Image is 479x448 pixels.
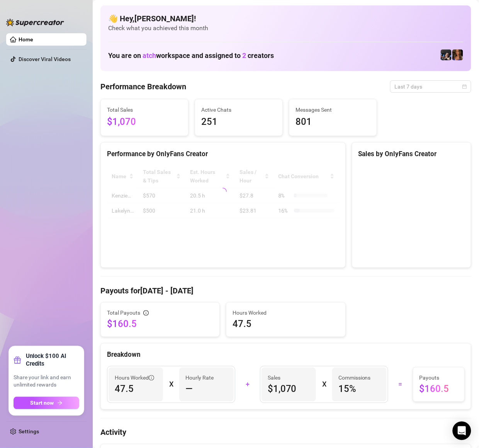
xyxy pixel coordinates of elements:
[185,374,214,382] article: Hourly Rate
[107,115,182,129] span: $1,070
[107,106,182,114] span: Total Sales
[14,374,79,389] span: Share your link and earn unlimited rewards
[169,378,173,391] div: X
[108,13,464,24] h4: 👋 Hey, [PERSON_NAME] !
[233,309,339,317] span: Hours Worked
[185,383,193,395] span: —
[242,51,246,60] span: 2
[268,374,310,382] span: Sales
[338,374,371,382] article: Commissions
[296,115,370,129] span: 801
[420,383,458,395] span: $160.5
[268,383,310,395] span: $1,070
[57,400,63,406] span: arrow-right
[143,310,149,316] span: info-circle
[452,49,463,60] img: Kenzie
[462,84,467,89] span: calendar
[338,383,380,395] span: 15 %
[100,427,471,438] h4: Activity
[393,378,408,391] div: =
[143,51,156,60] span: atch
[115,374,154,382] span: Hours Worked
[201,115,276,129] span: 251
[19,429,39,435] a: Settings
[108,24,464,32] span: Check what you achieved this month
[233,318,339,330] span: 47.5
[14,397,79,409] button: Start nowarrow-right
[108,51,274,60] h1: You are on workspace and assigned to creators
[107,149,339,159] div: Performance by OnlyFans Creator
[420,374,458,382] span: Payouts
[322,378,326,391] div: X
[358,149,465,159] div: Sales by OnlyFans Creator
[6,19,64,26] img: logo-BBDzfeDw.svg
[149,375,154,381] span: info-circle
[100,285,471,296] h4: Payouts for [DATE] - [DATE]
[453,422,471,440] div: Open Intercom Messenger
[395,81,467,92] span: Last 7 days
[219,188,227,196] span: loading
[19,56,71,62] a: Discover Viral Videos
[107,309,140,317] span: Total Payouts
[100,81,186,92] h4: Performance Breakdown
[26,353,79,368] strong: Unlock $100 AI Credits
[107,350,465,360] div: Breakdown
[19,36,33,43] a: Home
[296,106,370,114] span: Messages Sent
[201,106,276,114] span: Active Chats
[441,49,452,60] img: Lakelyn
[107,318,213,330] span: $160.5
[240,378,255,391] div: +
[31,400,54,406] span: Start now
[115,383,157,395] span: 47.5
[14,356,21,364] span: gift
